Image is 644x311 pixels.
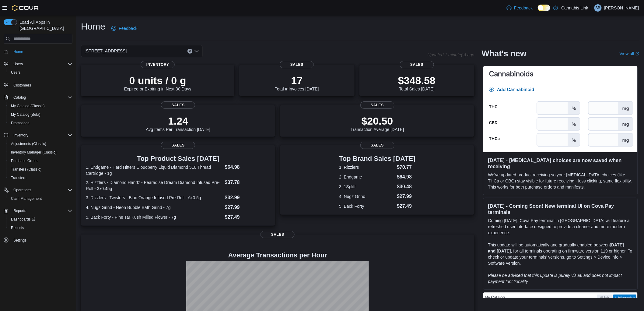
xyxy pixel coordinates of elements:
[397,183,415,190] dd: $30.48
[11,175,26,180] span: Transfers
[13,188,31,193] span: Operations
[482,49,527,58] h2: What's new
[339,174,394,180] dt: 2. Endgame
[86,195,222,201] dt: 3. Rizzlers - Twisters - Blud Orange Infused Pre-Roll - 6x0.5g
[81,20,105,33] h1: Home
[13,95,26,100] span: Catalog
[397,203,415,210] dd: $27.49
[398,74,436,91] div: Total Sales [DATE]
[6,215,75,224] a: Dashboards
[13,83,31,88] span: Customers
[146,115,210,127] p: 1.24
[6,110,75,119] button: My Catalog (Beta)
[11,237,29,244] a: Settings
[11,104,45,108] span: My Catalog (Classic)
[11,48,26,55] a: Home
[397,173,415,181] dd: $64.98
[13,49,23,54] span: Home
[86,214,222,220] dt: 5. Back Forty - Pine Tar Kush Milled Flower - 7g
[146,115,210,132] div: Avg Items Per Transaction [DATE]
[400,61,434,68] span: Sales
[261,231,295,238] span: Sales
[9,69,72,76] span: Users
[360,101,394,109] span: Sales
[9,216,38,223] a: Dashboards
[339,203,394,209] dt: 5. Back Forty
[428,52,474,57] p: Updated 1 minute(s) ago
[6,68,75,77] button: Users
[11,158,39,163] span: Purchase Orders
[6,194,75,203] button: Cash Management
[604,4,639,12] p: [PERSON_NAME]
[9,119,72,127] span: Promotions
[339,184,394,190] dt: 3. 1Spliff
[11,141,46,146] span: Adjustments (Classic)
[225,179,271,186] dd: $37.78
[280,61,314,68] span: Sales
[13,208,26,213] span: Reports
[6,165,75,174] button: Transfers (Classic)
[11,207,29,214] button: Reports
[635,52,639,56] svg: External link
[161,142,195,149] span: Sales
[9,157,41,164] a: Purchase Orders
[6,140,75,148] button: Adjustments (Classic)
[561,4,588,12] p: Cannabis Link
[488,172,633,190] p: We've updated product receiving so your [MEDICAL_DATA] choices (like THCa or CBG) stay visible fo...
[620,51,639,56] a: View allExternal link
[225,204,271,211] dd: $27.99
[17,19,72,31] span: Load All Apps in [GEOGRAPHIC_DATA]
[11,94,28,101] button: Catalog
[6,148,75,157] button: Inventory Manager (Classic)
[9,102,47,110] a: My Catalog (Classic)
[1,207,75,215] button: Reports
[194,49,199,54] button: Open list of options
[591,4,592,12] p: |
[275,74,319,87] p: 17
[9,166,44,173] a: Transfers (Classic)
[11,186,34,194] button: Operations
[9,149,59,156] a: Inventory Manager (Classic)
[11,236,72,244] span: Settings
[11,217,35,222] span: Dashboards
[6,119,75,127] button: Promotions
[6,102,75,110] button: My Catalog (Classic)
[9,157,72,164] span: Purchase Orders
[86,179,222,192] dt: 2. Rizzlers - Diamond Handz - Pearadise Dream Diamond Infused Pre-Roll - 3x0.45g
[397,193,415,200] dd: $27.99
[11,207,72,214] span: Reports
[12,5,39,11] img: Cova
[141,61,175,68] span: Inventory
[351,115,404,127] p: $20.50
[11,48,72,55] span: Home
[275,74,319,91] div: Total # Invoices [DATE]
[488,242,633,266] p: This update will be automatically and gradually enabled between , for all terminals operating on ...
[11,225,24,230] span: Reports
[488,217,633,236] p: Coming [DATE], Cova Pay terminal in [GEOGRAPHIC_DATA] will feature a refreshed user interface des...
[1,236,75,245] button: Settings
[9,174,72,182] span: Transfers
[9,216,72,223] span: Dashboards
[504,2,535,14] a: Feedback
[1,60,75,68] button: Users
[339,193,394,200] dt: 4. Nugz Grind
[6,174,75,182] button: Transfers
[538,5,551,11] input: Dark Mode
[13,238,26,243] span: Settings
[225,194,271,201] dd: $32.99
[9,140,72,147] span: Adjustments (Classic)
[11,186,72,194] span: Operations
[9,102,72,110] span: My Catalog (Classic)
[187,49,192,54] button: Clear input
[119,25,137,31] span: Feedback
[9,69,23,76] a: Users
[9,149,72,156] span: Inventory Manager (Classic)
[1,80,75,89] button: Customers
[11,121,30,125] span: Promotions
[161,101,195,109] span: Sales
[9,111,43,118] a: My Catalog (Beta)
[86,155,270,162] h3: Top Product Sales [DATE]
[360,142,394,149] span: Sales
[13,133,28,138] span: Inventory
